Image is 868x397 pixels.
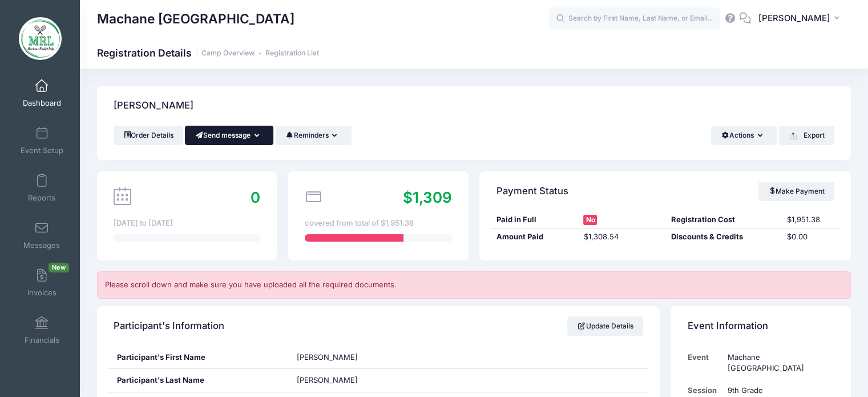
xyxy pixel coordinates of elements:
td: Machane [GEOGRAPHIC_DATA] [722,346,834,380]
div: Please scroll down and make sure you have uploaded all the required documents. [97,271,851,299]
span: [PERSON_NAME] [297,375,358,384]
div: covered from total of $1,951.38 [305,218,451,229]
button: Actions [711,126,777,145]
td: Event [688,346,722,380]
span: Invoices [27,288,56,298]
a: Update Details [567,316,643,336]
span: [PERSON_NAME] [297,352,358,362]
div: Discounts & Credits [665,231,782,243]
span: No [583,215,597,225]
a: Reports [15,168,69,208]
a: Dashboard [15,73,69,113]
h1: Registration Details [97,47,319,59]
h4: Payment Status [496,175,568,207]
input: Search by First Name, Last Name, or Email... [549,7,720,30]
a: Event Setup [15,121,69,161]
span: New [49,263,69,272]
h4: Participant's Information [114,310,224,342]
span: Messages [23,240,60,250]
span: Event Setup [21,146,63,155]
button: [PERSON_NAME] [751,6,851,32]
a: Camp Overview [201,49,255,58]
h1: Machane [GEOGRAPHIC_DATA] [97,6,294,32]
span: $1,309 [403,189,452,206]
a: Financials [15,310,69,350]
div: $0.00 [782,231,840,243]
div: Participant's First Name [108,346,289,369]
div: Amount Paid [491,231,578,243]
button: Reminders [276,126,352,145]
a: InvoicesNew [15,263,69,303]
div: [DATE] to [DATE] [114,218,260,229]
span: Dashboard [23,98,61,108]
span: [PERSON_NAME] [758,12,830,25]
div: $1,308.54 [578,231,665,243]
a: Make Payment [758,182,834,201]
div: Registration Cost [665,214,782,226]
div: Paid in Full [491,214,578,226]
img: Machane Racket Lake [19,17,62,60]
a: Order Details [114,126,183,145]
button: Export [779,126,834,145]
h4: [PERSON_NAME] [114,90,193,122]
span: Reports [28,193,55,203]
div: $1,951.38 [782,214,840,226]
a: Registration List [265,49,319,58]
div: Participant's Last Name [108,369,289,392]
span: 0 [251,189,260,206]
button: Send message [185,126,273,145]
span: Financials [25,335,59,345]
a: Messages [15,215,69,255]
h4: Event Information [688,310,768,342]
